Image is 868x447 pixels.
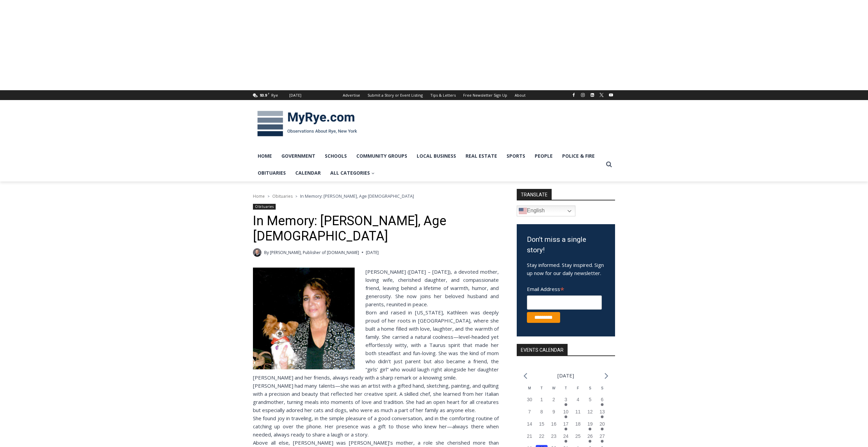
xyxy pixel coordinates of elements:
time: 18 [575,421,581,427]
span: In Memory: [PERSON_NAME], Age [DEMOGRAPHIC_DATA] [300,193,414,199]
time: 3 [565,397,567,402]
time: 6 [601,397,604,402]
a: Obituaries [253,204,276,210]
time: 19 [588,421,593,427]
time: 24 [563,433,569,439]
div: Wednesday [548,386,560,396]
button: 22 [536,433,548,445]
button: 8 [536,408,548,421]
strong: TRANSLATE [517,189,552,200]
a: YouTube [607,91,615,99]
a: About [511,90,529,100]
button: 20 Has events [596,421,608,433]
time: 25 [575,433,581,439]
span: S [601,386,604,390]
img: Obituary - Kathleen M. Gerety - 2 [253,268,355,369]
time: 11 [575,409,581,414]
nav: Breadcrumbs [253,193,499,199]
button: 4 [572,396,584,408]
nav: Primary Navigation [253,148,603,182]
a: Instagram [579,91,587,99]
span: By [264,249,269,256]
a: Calendar [291,164,325,181]
button: 12 [584,408,596,421]
a: Local Business [412,148,461,164]
a: Advertise [339,90,364,100]
a: Facebook [570,91,578,99]
span: T [565,386,567,390]
img: en [519,207,527,215]
time: 23 [551,433,556,439]
time: 10 [563,409,569,414]
div: Friday [572,386,584,396]
button: 13 Has events [596,408,608,421]
button: 23 [548,433,560,445]
div: Saturday [584,386,596,396]
time: 1 [540,397,543,402]
time: 14 [527,421,532,427]
div: Thursday [560,386,572,396]
a: [PERSON_NAME], Publisher of [DOMAIN_NAME] [270,250,359,255]
em: Has events [565,415,567,418]
time: 2 [552,397,555,402]
span: F [577,386,579,390]
button: 2 [548,396,560,408]
a: English [517,206,575,216]
span: M [528,386,531,390]
span: W [552,386,555,390]
a: Tips & Letters [427,90,459,100]
a: Home [253,148,277,164]
div: [PERSON_NAME] had many talents—she was an artist with a gifted hand, sketching, painting, and qui... [253,382,499,414]
a: Real Estate [461,148,502,164]
time: 16 [551,421,556,427]
button: 27 Has events [596,433,608,445]
div: [DATE] [289,92,301,98]
time: 8 [540,409,543,414]
a: Submit a Story or Event Listing [364,90,427,100]
li: [DATE] [557,371,574,380]
time: [DATE] [366,249,379,256]
a: Obituaries [253,164,291,181]
a: Home [253,193,265,199]
h2: Events Calendar [517,344,568,355]
button: View Search Form [603,158,615,171]
button: 26 Has events [584,433,596,445]
time: 20 [599,421,605,427]
time: 22 [539,433,545,439]
button: 17 Has events [560,421,572,433]
time: 30 [527,397,532,402]
time: 13 [599,409,605,414]
button: 1 [536,396,548,408]
a: Sports [502,148,530,164]
time: 12 [588,409,593,414]
time: 21 [527,433,532,439]
div: Monday [524,386,536,396]
button: 14 [524,421,536,433]
div: [PERSON_NAME] ([DATE] – [DATE]), a devoted mother, loving wife, cherished daughter, and compassio... [253,268,499,308]
span: F [268,92,270,95]
button: 3 Has events [560,396,572,408]
em: Has events [601,428,604,430]
span: All Categories [330,169,375,177]
button: 5 [584,396,596,408]
a: Schools [320,148,352,164]
em: Has events [589,428,591,430]
em: Has events [589,440,591,443]
button: 19 Has events [584,421,596,433]
button: 16 [548,421,560,433]
em: Has events [565,428,567,430]
a: Previous month [524,373,527,379]
a: All Categories [325,164,379,181]
a: Obituaries [272,193,293,199]
time: 27 [599,433,605,439]
span: > [268,194,270,199]
button: 21 [524,433,536,445]
time: 15 [539,421,545,427]
a: Linkedin [588,91,596,99]
em: Has events [601,403,604,406]
time: 9 [552,409,555,414]
button: 6 Has events [596,396,608,408]
time: 7 [528,409,531,414]
div: She found joy in traveling, in the simple pleasure of a good conversation, and in the comforting ... [253,414,499,439]
div: Rye [271,92,278,98]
